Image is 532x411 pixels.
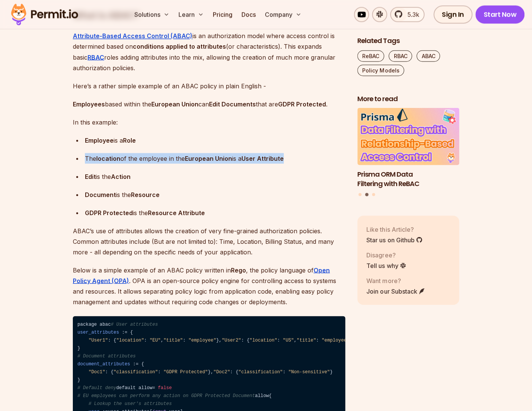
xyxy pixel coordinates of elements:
span: "Doc1" [89,369,105,374]
span: { [130,329,133,335]
p: Like this Article? [366,225,423,234]
span: document_attributes [77,361,130,366]
span: : [183,337,186,343]
span: : [283,369,285,374]
button: Learn [175,7,207,22]
a: Docs [238,7,259,22]
p: The of the employee in the is a [85,153,345,163]
strong: Resource Attribute [148,209,205,216]
strong: Resource [131,191,160,198]
span: "classification" [114,369,158,374]
p: is the [85,171,345,182]
a: Policy Models [357,65,404,76]
strong: Employees [73,100,105,108]
span: : [133,361,135,366]
strong: European Union [185,154,232,162]
strong: Role [123,136,136,144]
span: "classification" [238,369,283,374]
span: "location" [116,337,144,343]
button: Solutions [131,7,172,22]
span: "User1" [89,337,108,343]
span: = [125,329,127,335]
button: Go to slide 3 [372,193,375,196]
p: is an authorization model where access control is determined based on (or characteristics). This ... [73,31,345,73]
button: Go to slide 1 [358,193,361,196]
span: { [269,393,272,398]
span: : [316,337,319,343]
h2: Related Tags [357,36,459,46]
span: : [105,369,108,374]
div: Posts [357,108,459,197]
p: is the [85,189,345,200]
span: : [158,369,160,374]
p: based within the can that are . [73,99,345,109]
span: } [208,369,211,374]
span: : [241,337,244,343]
p: ABAC’s use of attributes allows the creation of very fine-grained authorization policies. Common ... [73,225,345,257]
span: # User attributes [111,322,158,327]
p: Here’s a rather simple example of an ABAC policy in plain English - [73,80,345,91]
a: Pricing [210,7,235,22]
span: { [114,337,116,343]
span: "location" [249,337,277,343]
span: "EU" [149,337,160,343]
span: } [216,337,219,343]
strong: GDPR Protected [278,100,326,108]
span: # Default deny [77,385,116,390]
strong: European Union [151,100,198,108]
span: "US" [283,337,294,343]
span: : [108,337,111,343]
span: = [152,385,155,390]
span: : [230,369,233,374]
span: "title" [163,337,183,343]
a: 5.3k [390,7,424,22]
strong: Document [85,191,116,198]
img: Permit logo [8,2,81,27]
p: In this example: [73,117,345,127]
a: RBAC [389,50,412,62]
span: = [136,361,138,366]
span: { [111,369,113,374]
a: Open Policy Agent (OPA) [73,266,330,284]
span: : [122,329,125,335]
img: Prisma ORM Data Filtering with ReBAC [357,108,459,165]
strong: Employee [85,136,114,144]
a: Join our Substack [366,286,425,296]
strong: GDPR Protected [85,209,133,216]
strong: Edit Documents [209,100,256,108]
span: : [277,337,280,343]
span: user_attributes [77,329,119,335]
a: ABAC [417,50,440,62]
strong: Edit [85,172,96,180]
strong: User Attribute [241,154,284,162]
span: # EU employees can perform any action on GDPR Protected Document [77,393,255,398]
span: } [77,377,80,382]
a: RBAC [88,53,104,61]
button: Go to slide 2 [365,193,369,196]
span: false [158,385,172,390]
span: "User2" [222,337,241,343]
span: "employee" [321,337,349,343]
span: # Document attributes [77,353,135,359]
a: Attribute-Based Access Control (ABAC) [73,32,192,40]
p: is a [85,135,345,145]
strong: Rego [231,266,246,274]
a: Prisma ORM Data Filtering with ReBACPrisma ORM Data Filtering with ReBAC [357,108,459,188]
a: Star us on Github [366,235,423,244]
span: { [235,369,238,374]
span: # Lookup the user's attributes [89,401,172,406]
p: Disagree? [366,250,406,259]
strong: location [96,154,120,162]
li: 2 of 3 [357,108,459,188]
a: ReBAC [357,50,384,62]
a: Sign In [434,5,472,23]
span: "Non-sensitive" [288,369,330,374]
span: : [144,337,147,343]
p: Below is a simple example of an ABAC policy written in , the policy language of . OPA is an open-... [73,265,345,307]
span: } [77,345,80,351]
a: Tell us why [366,261,406,270]
p: is the [85,207,345,218]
